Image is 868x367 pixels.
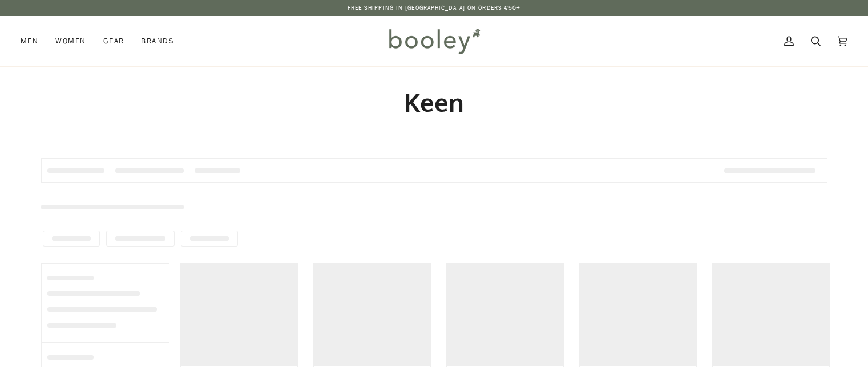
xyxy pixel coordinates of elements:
[384,25,484,58] img: Booley
[103,35,124,47] span: Gear
[132,16,183,66] a: Brands
[141,35,174,47] span: Brands
[47,16,94,66] a: Women
[348,3,521,13] p: Free Shipping in [GEOGRAPHIC_DATA] on Orders €50+
[41,87,827,118] h1: Keen
[21,16,47,66] a: Men
[21,35,38,47] span: Men
[95,16,133,66] a: Gear
[55,35,86,47] span: Women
